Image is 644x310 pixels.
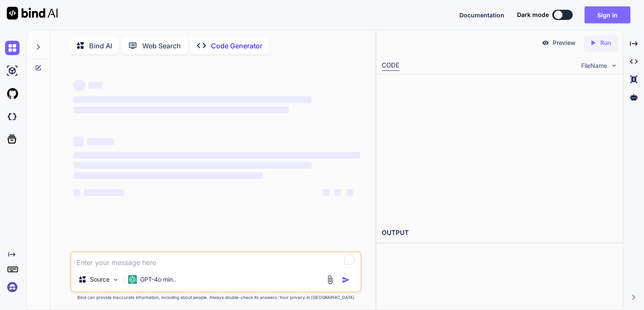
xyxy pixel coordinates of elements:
button: Sign in [585,6,630,23]
img: darkCloudIdeIcon [5,109,20,124]
img: preview [542,39,549,47]
button: Documentation [459,11,504,20]
h2: OUTPUT [377,223,623,243]
span: ‌ [335,189,341,196]
span: ‌ [73,172,263,179]
p: Source [90,275,110,284]
img: chat [5,41,20,55]
span: ‌ [73,137,84,147]
textarea: To enrich screen reader interactions, please activate Accessibility in Grammarly extension settings [71,252,360,268]
span: ‌ [73,162,311,169]
span: Dark mode [517,11,549,19]
img: Bind AI [7,7,58,20]
span: ‌ [84,189,124,196]
span: FileName [581,61,607,70]
span: ‌ [73,152,360,159]
p: Bind can provide inaccurate information, including about people. Always double-check its answers.... [70,294,362,301]
p: Preview [553,39,576,47]
img: signin [5,280,20,294]
p: Run [600,39,611,47]
img: githubLight [5,87,20,101]
p: Code Generator [211,41,262,51]
span: ‌ [73,189,80,196]
span: ‌ [87,138,114,145]
img: icon [342,276,350,284]
p: Web Search [142,41,181,51]
img: attachment [325,275,335,285]
span: ‌ [346,189,353,196]
img: ai-studio [5,64,20,78]
span: ‌ [73,106,288,113]
span: Documentation [459,11,504,19]
div: CODE [382,61,399,71]
span: ‌ [323,189,329,196]
span: ‌ [89,82,102,89]
img: GPT-4o mini [128,275,137,284]
span: ‌ [73,79,85,91]
span: ‌ [73,96,311,103]
p: Bind AI [89,41,112,51]
img: Pick Models [112,276,119,283]
img: chevron down [610,62,618,69]
p: GPT-4o min.. [140,275,176,284]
